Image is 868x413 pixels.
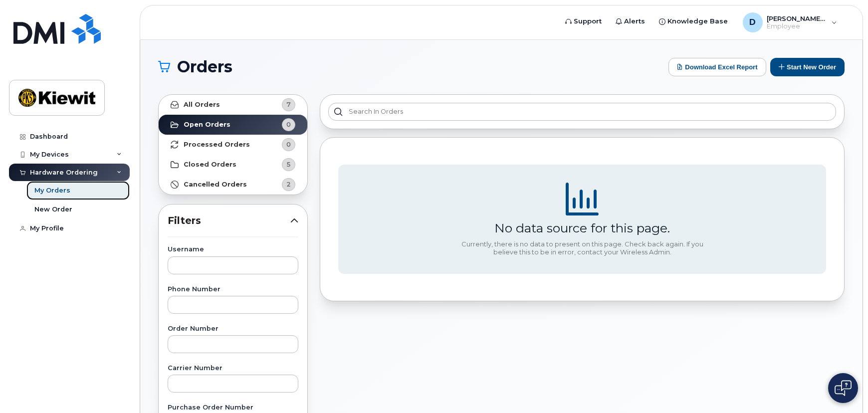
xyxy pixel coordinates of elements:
button: Download Excel Report [668,58,766,76]
img: Open chat [835,380,852,396]
span: 0 [286,140,291,149]
strong: Closed Orders [184,161,236,169]
strong: All Orders [184,101,220,109]
span: 0 [286,120,291,129]
a: Open Orders0 [159,115,307,135]
a: Cancelled Orders2 [159,175,307,195]
label: Username [168,246,298,253]
div: Currently, there is no data to present on this page. Check back again. If you believe this to be ... [457,240,707,256]
span: 2 [286,180,291,189]
label: Order Number [168,326,298,332]
span: 5 [286,160,291,169]
a: All Orders7 [159,95,307,115]
a: Processed Orders0 [159,135,307,155]
strong: Processed Orders [184,141,250,149]
span: Filters [168,213,290,228]
button: Start New Order [770,58,845,76]
label: Carrier Number [168,365,298,372]
input: Search in orders [328,103,836,121]
span: 7 [286,100,291,109]
a: Closed Orders5 [159,155,307,175]
span: Orders [177,59,232,74]
label: Phone Number [168,286,298,293]
strong: Cancelled Orders [184,181,247,189]
strong: Open Orders [184,121,230,129]
div: No data source for this page. [494,220,670,235]
label: Purchase Order Number [168,405,298,411]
